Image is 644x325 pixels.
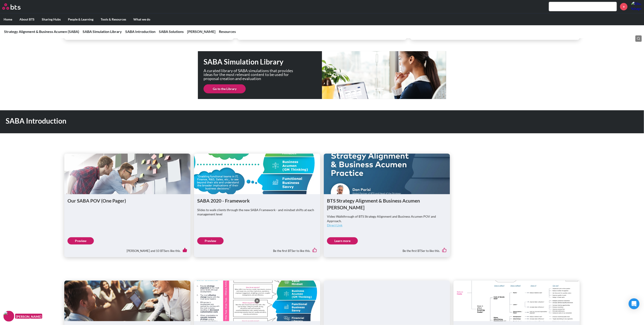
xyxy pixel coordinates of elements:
img: BTS Logo [2,3,21,10]
a: Resources [219,29,236,34]
p: A curated library of SABA simulations that provides ideas for the most relevant content to be use... [204,69,298,81]
img: F [3,311,14,322]
label: About BTS [16,14,38,25]
a: [PERSON_NAME] [187,29,215,34]
a: Go to the Library [204,84,246,93]
h1: Our SABA POV (One Pager) [67,197,187,204]
h1: BTS Strategy Alignment & Business Acumen [PERSON_NAME] [327,197,447,211]
a: SABA Solutions [159,29,184,34]
a: Profile [631,1,642,12]
figcaption: [PERSON_NAME] [15,314,42,319]
p: Video Walkthrough of BTS Strategy Alignment and Business Acumen POV and Approach. [327,214,447,228]
div: Be the first BTSer to like this. [197,244,317,254]
a: Learn more [327,237,358,244]
label: Tools & Resources [97,14,130,25]
p: Slides to walk clients through the new SABA Framework - and mindset shifts at each management level [197,208,317,217]
a: Strategy Alignment & Business Acumen (SABA) [4,29,79,34]
div: Open Intercom Messenger [629,298,639,309]
a: Direct Link [327,223,343,227]
a: SABA Introduction [125,29,155,34]
div: [PERSON_NAME] and 10 BTSers like this. [67,244,187,254]
div: Be the first BTSer to like this. [327,244,447,254]
a: Preview [67,237,94,244]
label: Sharing Hubs [38,14,64,25]
a: Preview [197,237,224,244]
h1: SABA Simulation Library [204,57,322,67]
a: SABA Simulation Library [83,29,122,34]
a: + [620,3,628,10]
h1: SABA 2020 - Framework [197,197,317,204]
label: People & Learning [64,14,97,25]
h1: SABA Introduction [6,116,449,126]
img: Elisa Schaper [631,1,642,12]
label: What we do [130,14,154,25]
a: Go home [2,3,29,10]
